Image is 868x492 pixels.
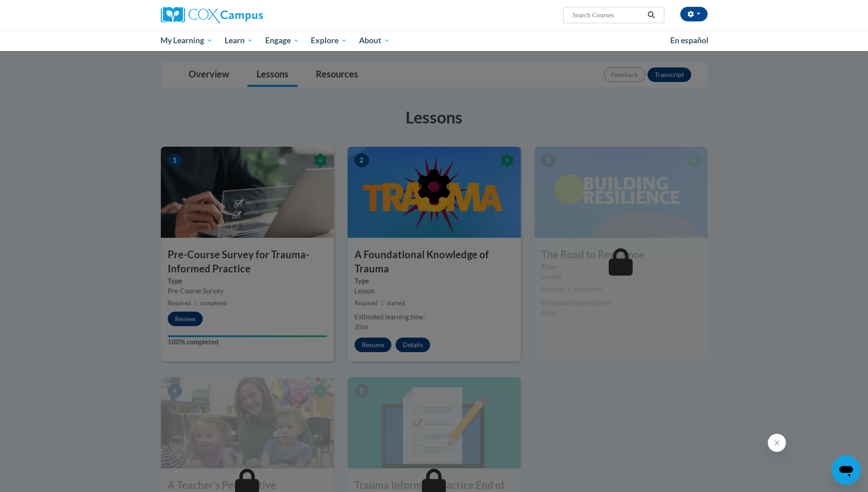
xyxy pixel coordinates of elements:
[155,30,219,51] a: My Learning
[353,30,396,51] a: About
[680,7,708,21] button: Account Settings
[359,35,390,46] span: About
[259,30,305,51] a: Engage
[305,30,353,51] a: Explore
[664,31,714,50] a: En español
[225,35,253,46] span: Learn
[644,10,658,20] button: Search
[670,36,709,45] span: En español
[832,456,861,485] iframe: Button to launch messaging window
[311,35,347,46] span: Explore
[160,35,213,46] span: My Learning
[161,7,263,23] img: Cox Campus
[219,30,259,51] a: Learn
[147,30,721,51] div: Main menu
[768,434,786,452] iframe: Close message
[571,10,644,20] input: Search Courses
[265,35,299,46] span: Engage
[161,7,334,23] a: Cox Campus
[5,6,74,14] span: Hi. How can we help?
